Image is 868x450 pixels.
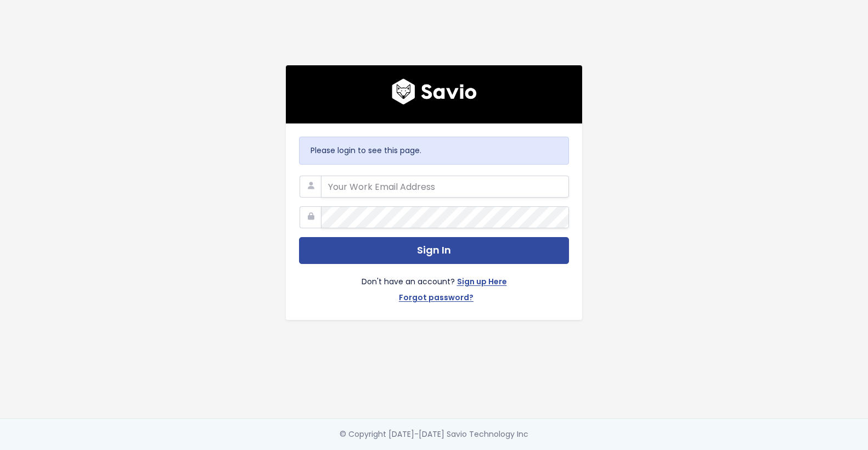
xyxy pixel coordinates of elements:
a: Sign up Here [457,275,507,291]
p: Please login to see this page. [311,144,557,157]
button: Sign In [299,237,569,264]
div: Don't have an account? [299,264,569,307]
a: Forgot password? [399,291,474,307]
div: © Copyright [DATE]-[DATE] Savio Technology Inc [340,428,528,441]
input: Your Work Email Address [321,176,569,198]
img: logo600x187.a314fd40982d.png [392,78,477,105]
